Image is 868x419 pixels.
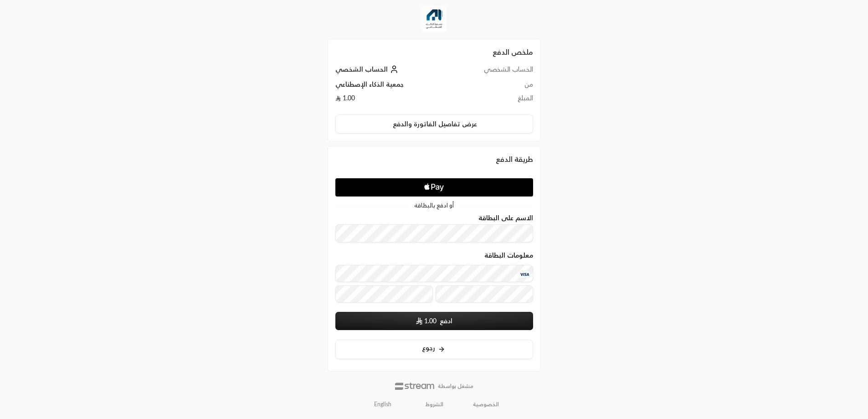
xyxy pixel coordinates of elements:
[369,397,396,412] a: English
[473,401,499,408] a: الخصوصية
[335,47,533,57] h2: ملخص الدفع
[335,114,533,134] button: عرض تفاصيل الفاتورة والدفع
[335,312,533,330] button: ادفع SAR1.00
[414,202,454,208] span: أو ادفع بالبطاقة
[450,80,533,93] td: من
[335,80,450,93] td: جمعية الذكاء الإصطناعي
[416,317,422,325] img: SAR
[335,65,401,73] a: الحساب الشخصي
[335,214,533,243] div: الاسم على البطاقة
[484,252,533,259] legend: معلومات البطاقة
[335,285,433,303] input: تاريخ الانتهاء
[335,265,533,282] input: بطاقة ائتمانية
[426,401,443,408] a: الشروط
[424,316,437,326] span: 1.00
[335,340,533,359] button: رجوع
[335,154,533,165] div: طريقة الدفع
[438,383,473,390] p: مشغل بواسطة
[519,270,530,278] img: Visa
[422,344,435,352] span: رجوع
[335,65,388,73] span: الحساب الشخصي
[450,65,533,80] td: الحساب الشخصي
[436,285,533,303] input: رمز التحقق CVC
[335,93,450,107] td: 1.00
[478,214,533,222] label: الاسم على البطاقة
[335,252,533,306] div: معلومات البطاقة
[422,7,447,31] img: Company Logo
[450,93,533,107] td: المبلغ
